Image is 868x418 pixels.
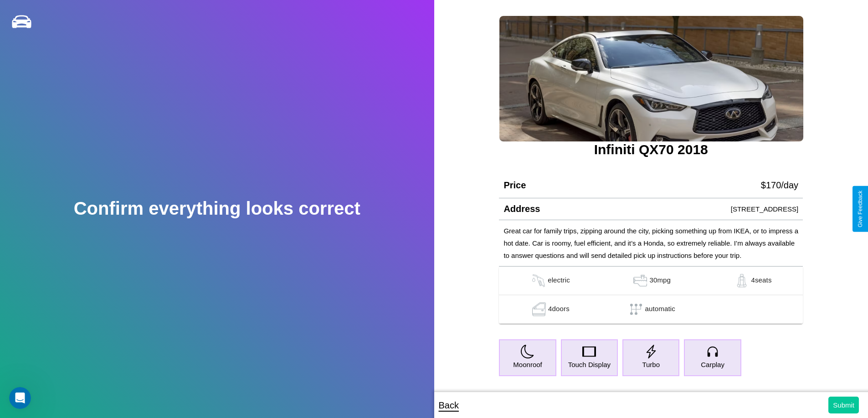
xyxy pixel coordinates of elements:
[631,274,649,287] img: gas
[751,274,771,287] p: 4 seats
[548,274,570,287] p: electric
[731,203,798,215] p: [STREET_ADDRESS]
[499,267,803,324] table: simple table
[530,302,548,316] img: gas
[642,358,660,371] p: Turbo
[548,302,570,316] p: 4 doors
[9,387,31,409] iframe: Intercom live chat
[503,204,540,214] h4: Address
[645,302,675,316] p: automatic
[503,225,798,262] p: Great car for family trips, zipping around the city, picking something up from IKEA, or to impres...
[568,358,611,371] p: Touch Display
[701,358,724,371] p: Carplay
[513,358,542,371] p: Moonroof
[857,191,863,227] div: Give Feedback
[761,177,798,193] p: $ 170 /day
[733,274,751,287] img: gas
[439,397,459,413] p: Back
[499,142,803,157] h3: Infiniti QX70 2018
[649,274,671,287] p: 30 mpg
[828,397,859,413] button: Submit
[529,274,548,287] img: gas
[503,180,526,191] h4: Price
[74,198,360,219] h2: Confirm everything looks correct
